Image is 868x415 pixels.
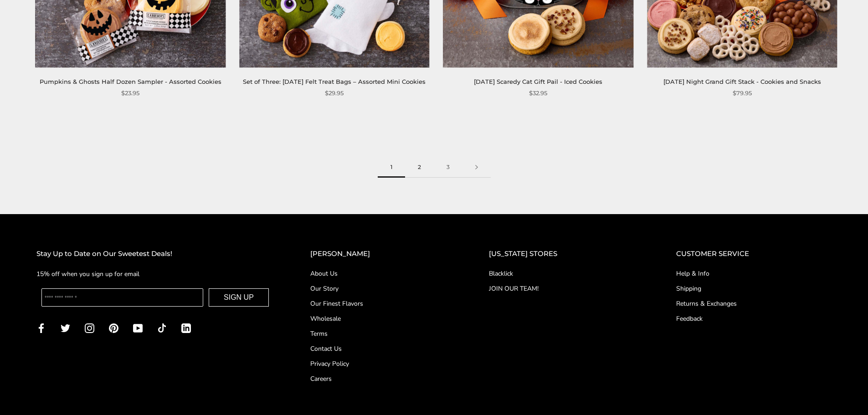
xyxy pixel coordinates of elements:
span: 1 [378,157,405,178]
a: TikTok [157,323,167,333]
span: $29.95 [325,88,344,98]
a: Pinterest [109,323,118,333]
span: $23.95 [121,88,139,98]
button: SIGN UP [209,288,269,307]
a: 3 [434,157,462,178]
iframe: Sign Up via Text for Offers [7,380,94,408]
a: Set of Three: [DATE] Felt Treat Bags – Assorted Mini Cookies [243,78,426,85]
a: Privacy Policy [310,359,452,369]
a: 2 [405,157,434,178]
a: Twitter [61,323,70,333]
a: [DATE] Scaredy Cat Gift Pail - Iced Cookies [474,78,602,85]
h2: CUSTOMER SERVICE [676,248,832,260]
a: About Us [310,269,452,278]
h2: [US_STATE] STORES [489,248,640,260]
h2: Stay Up to Date on Our Sweetest Deals! [36,248,274,260]
a: Careers [310,374,452,384]
a: Wholesale [310,314,452,323]
a: Blacklick [489,269,640,278]
a: Shipping [676,284,832,293]
a: [DATE] Night Grand Gift Stack - Cookies and Snacks [663,78,821,85]
input: Enter your email [41,288,203,307]
h2: [PERSON_NAME] [310,248,452,260]
a: Terms [310,329,452,338]
a: Help & Info [676,269,832,278]
a: YouTube [133,323,143,333]
a: Contact Us [310,344,452,354]
span: $32.95 [529,88,547,98]
a: Returns & Exchanges [676,299,832,308]
p: 15% off when you sign up for email [36,269,274,279]
a: LinkedIn [181,323,191,333]
a: Instagram [85,323,94,333]
a: Our Story [310,284,452,293]
span: $79.95 [733,88,752,98]
a: Our Finest Flavors [310,299,452,308]
a: JOIN OUR TEAM! [489,284,640,293]
a: Facebook [36,323,46,333]
a: Pumpkins & Ghosts Half Dozen Sampler - Assorted Cookies [40,78,221,85]
a: Next page [462,157,491,178]
a: Feedback [676,314,832,323]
